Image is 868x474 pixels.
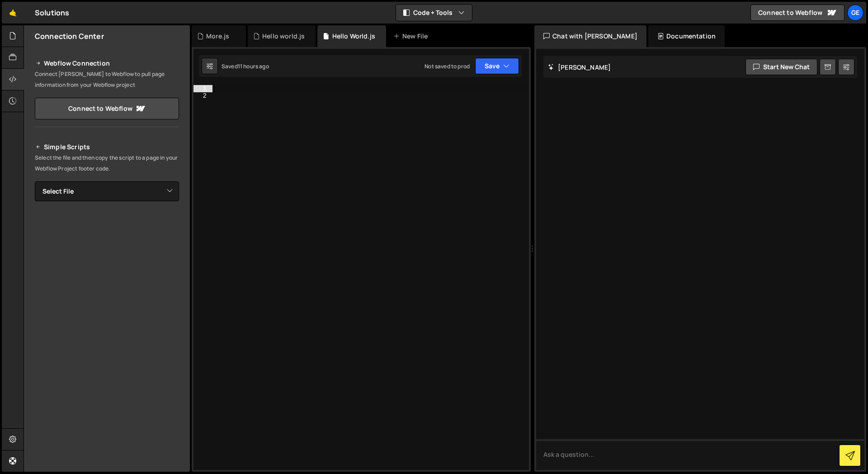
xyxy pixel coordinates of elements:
div: 1 [193,85,212,92]
div: Not saved to prod [425,62,470,70]
div: Hello world.js [262,32,305,41]
iframe: YouTube video player [35,303,180,385]
div: 11 hours ago [238,62,269,70]
a: Connect to Webflow [750,5,844,21]
a: Connect to Webflow [35,98,179,119]
div: Chat with [PERSON_NAME] [534,25,646,47]
h2: Simple Scripts [35,142,179,152]
iframe: YouTube video player [35,216,180,298]
div: 2 [193,92,212,100]
button: Start new chat [745,59,817,75]
div: More.js [206,32,229,41]
a: 🤙 [2,2,24,24]
h2: Webflow Connection [35,58,179,69]
div: Saved [222,62,269,70]
p: Select the file and then copy the script to a page in your Webflow Project footer code. [35,152,179,174]
h2: [PERSON_NAME] [548,63,611,71]
div: New File [393,32,431,41]
p: Connect [PERSON_NAME] to Webflow to pull page information from your Webflow project [35,69,179,90]
div: Solutions [35,7,69,18]
h2: Connection Center [35,31,104,41]
div: Hello World.js [332,32,375,41]
div: Documentation [648,25,725,47]
a: ge [847,5,863,21]
button: Save [475,58,519,74]
button: Code + Tools [396,5,472,21]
